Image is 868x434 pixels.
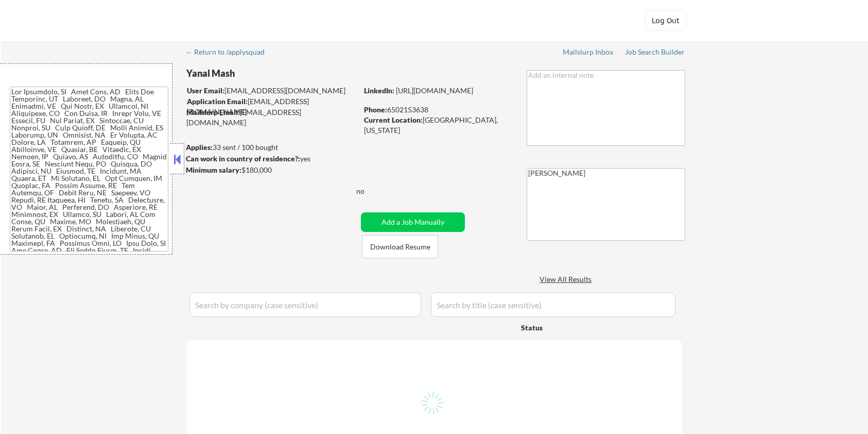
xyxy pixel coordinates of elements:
[540,274,595,285] div: View All Results
[186,142,357,153] div: 33 sent / 100 bought
[563,48,614,58] a: Mailslurp Inbox
[186,108,240,116] strong: Mailslurp Email:
[364,115,423,124] strong: Current Location:
[364,86,394,95] strong: LinkedIn:
[186,165,241,174] strong: Minimum salary:
[364,105,387,114] strong: Phone:
[186,165,357,175] div: $180,000
[645,10,686,31] button: Log Out
[396,86,473,95] a: [URL][DOMAIN_NAME]
[187,86,224,95] strong: User Email:
[189,292,421,317] input: Search by company (case sensitive)
[186,67,398,80] div: Yanal Mash
[187,96,357,116] div: [EMAIL_ADDRESS][DOMAIN_NAME]
[563,48,614,56] div: Mailslurp Inbox
[431,292,675,317] input: Search by title (case sensitive)
[186,107,357,127] div: [EMAIL_ADDRESS][DOMAIN_NAME]
[187,86,357,96] div: [EMAIL_ADDRESS][DOMAIN_NAME]
[186,143,213,152] strong: Applies:
[186,154,300,163] strong: Can work in country of residence?:
[187,97,248,106] strong: Application Email:
[625,48,685,58] a: Job Search Builder
[364,115,510,135] div: [GEOGRAPHIC_DATA], [US_STATE]
[362,235,438,258] button: Download Resume
[361,212,465,232] button: Add a Job Manually
[625,48,685,56] div: Job Search Builder
[185,48,274,58] a: ← Return to /applysquad
[186,154,354,164] div: yes
[521,318,610,337] div: Status
[356,186,386,196] div: no
[364,105,510,115] div: 6502153638
[185,48,274,56] div: ← Return to /applysquad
